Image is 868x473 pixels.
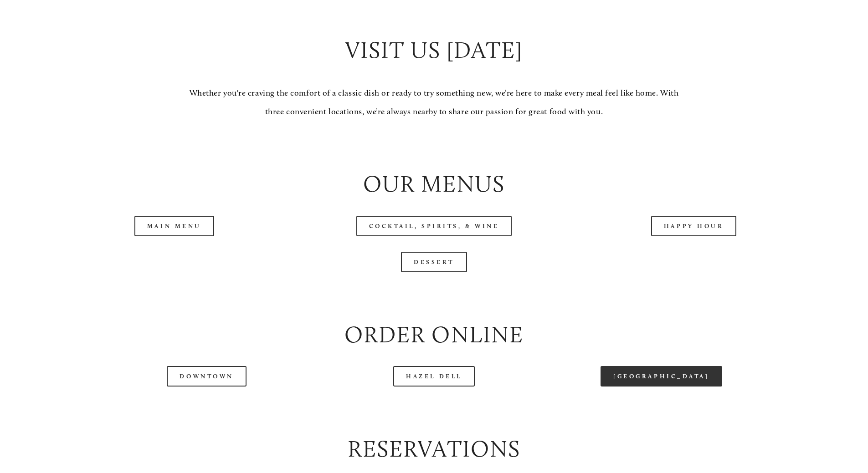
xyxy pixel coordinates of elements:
[52,168,816,200] h2: Our Menus
[52,433,816,465] h2: Reservations
[167,366,246,387] a: Downtown
[52,319,816,351] h2: Order Online
[356,216,512,236] a: Cocktail, Spirits, & Wine
[601,366,722,387] a: [GEOGRAPHIC_DATA]
[651,216,737,236] a: Happy Hour
[401,252,467,272] a: Dessert
[134,216,214,236] a: Main Menu
[393,366,475,387] a: Hazel Dell
[182,84,686,122] p: Whether you're craving the comfort of a classic dish or ready to try something new, we’re here to...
